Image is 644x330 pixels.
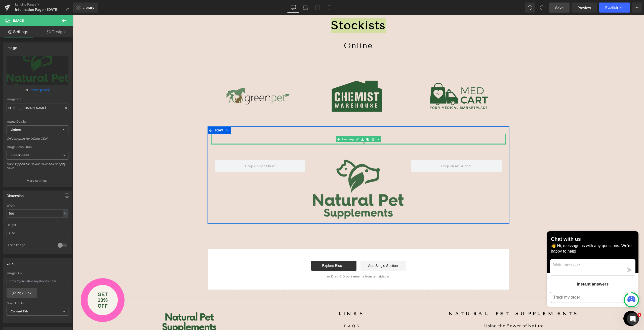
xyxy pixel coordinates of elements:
[7,145,68,149] div: Image Resolution
[238,246,284,256] a: Explore Blocks
[299,3,311,13] a: Laptop
[271,308,287,315] a: F.A.Q's
[11,309,28,313] b: Current Tab
[28,85,50,94] a: Browse gallery
[7,288,37,298] a: Pick Link
[311,3,324,13] a: Tablet
[151,111,158,119] a: Expand / Collapse
[7,120,68,123] div: Image Quality
[202,296,356,302] h2: links
[139,25,433,36] h1: Online
[7,223,68,227] div: Height
[287,121,293,127] a: Save element
[632,3,642,13] button: More
[473,216,567,311] inbox-online-store-chat: Shopify online store chat
[605,6,618,10] span: Publish
[7,162,68,173] div: Only support for UCare CDN and Shopify CDN
[572,3,597,13] a: Preview
[7,243,53,248] div: Circle Image
[7,98,68,101] div: Image Src
[7,258,14,265] div: Link
[13,19,24,23] span: Image
[364,307,518,314] p: Using the Power of Nature
[3,175,72,186] button: More settings
[525,3,535,13] button: Undo
[141,111,151,119] span: Row
[287,3,299,13] a: Desktop
[364,296,518,302] h2: Natural Pet Supplements
[324,3,336,13] a: Mobile
[7,191,24,198] div: Dimension
[7,271,68,275] div: Image Link
[7,87,68,92] div: or
[7,204,68,207] div: Width
[258,3,313,17] strong: Stockists
[7,104,68,112] input: Link
[63,210,68,217] div: %
[11,153,29,157] b: 3000x3000
[83,5,94,10] span: Library
[7,229,68,237] input: auto
[537,3,547,13] button: Redo
[298,121,303,127] a: Delete Element
[268,121,282,127] span: Heading
[15,270,45,300] button: GET 10% OFF
[292,121,298,127] a: Clone Element
[15,8,63,12] span: Information Page - [DATE] 10:48:53
[288,246,333,256] a: Add Single Section
[16,273,44,297] div: GET 10% OFF
[578,5,591,10] span: Preview
[7,137,68,144] div: Only support for UCare CDN
[27,178,47,183] p: More settings
[37,26,74,37] a: Design
[15,3,73,7] a: Landing Pages
[637,313,641,317] span: 4
[7,302,68,305] div: Open link In
[599,3,630,13] button: Publish
[7,277,68,285] input: https://your-shop.myshopify.com
[11,128,21,131] b: Lighter
[73,3,98,13] a: New Library
[303,121,308,127] a: Expand / Collapse
[143,260,429,263] p: or Drag & Drop elements from left sidebar
[555,5,563,10] span: Save
[7,43,17,50] div: Image
[7,209,68,218] input: auto
[627,313,639,325] iframe: Intercom live chat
